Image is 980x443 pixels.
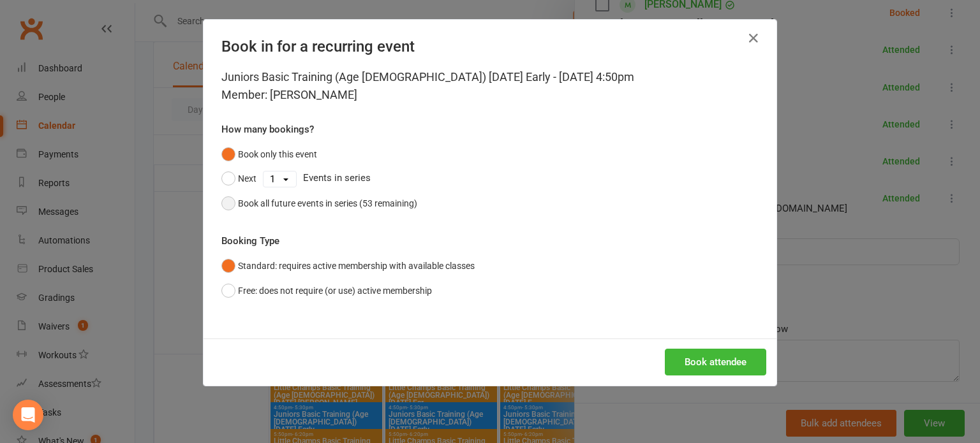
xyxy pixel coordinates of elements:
button: Standard: requires active membership with available classes [221,254,475,278]
div: Events in series [221,166,759,191]
button: Free: does not require (or use) active membership [221,279,432,303]
button: Book attendee [665,349,766,375]
label: How many bookings? [221,122,314,137]
label: Booking Type [221,233,279,249]
h4: Book in for a recurring event [221,38,759,55]
button: Book only this event [221,142,317,166]
button: Close [743,28,764,48]
div: Open Intercom Messenger [13,400,43,430]
div: Book all future events in series (53 remaining) [238,196,417,210]
button: Book all future events in series (53 remaining) [221,191,417,215]
button: Next [221,166,256,191]
div: Juniors Basic Training (Age [DEMOGRAPHIC_DATA]) [DATE] Early - [DATE] 4:50pm Member: [PERSON_NAME] [221,68,759,104]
